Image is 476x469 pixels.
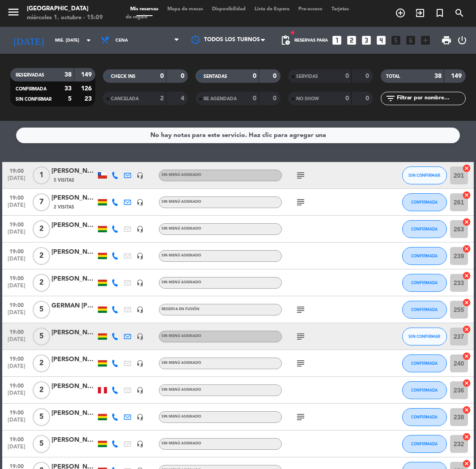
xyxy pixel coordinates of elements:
strong: 0 [253,95,256,102]
i: headset_mic [136,440,144,448]
strong: 0 [253,73,256,79]
i: looks_5 [390,34,402,46]
i: cancel [462,191,471,200]
span: Sin menú asignado [161,227,201,230]
span: 7 [33,193,50,211]
span: CONFIRMADA [411,280,438,285]
span: 19:00 [5,219,28,229]
i: add_box [420,34,431,46]
i: subject [295,170,306,181]
div: [PERSON_NAME] [51,435,96,445]
span: [DATE] [5,444,28,454]
span: 5 Visitas [54,177,74,184]
button: SIN CONFIRMAR [402,166,447,184]
i: cancel [462,352,471,361]
div: GERMAN [PERSON_NAME] [51,301,96,311]
i: cancel [462,459,471,468]
span: Sin menú asignado [161,415,201,418]
div: [PERSON_NAME] [51,274,96,284]
i: headset_mic [136,360,144,367]
strong: 126 [81,85,93,92]
span: CONFIRMADA [411,200,438,205]
span: SIN CONFIRMAR [408,334,440,339]
div: No hay notas para este servicio. Haz clic para agregar una [150,130,326,141]
span: Mis reservas [126,7,163,12]
strong: 23 [85,96,93,102]
span: 19:00 [5,246,28,256]
i: cancel [462,271,471,280]
i: looks_one [331,34,343,46]
span: Sin menú asignado [161,361,201,365]
span: 19:00 [5,192,28,202]
i: subject [295,304,306,315]
span: CANCELADA [111,97,139,101]
span: 19:00 [5,353,28,363]
i: cancel [462,379,471,388]
span: [DATE] [5,310,28,320]
i: power_settings_new [457,35,467,46]
i: [DATE] [7,31,51,49]
span: 19:00 [5,407,28,417]
span: 5 [33,328,50,345]
i: subject [295,358,306,369]
i: headset_mic [136,306,144,313]
button: CONFIRMADA [402,408,447,426]
span: [DATE] [5,390,28,401]
span: CONFIRMADA [411,226,438,231]
i: headset_mic [136,279,144,286]
span: fiber_manual_record [290,30,295,35]
i: turned_in_not [434,8,445,18]
span: NO SHOW [296,97,319,101]
i: looks_4 [375,34,387,46]
i: headset_mic [136,226,144,233]
span: CONFIRMADA [411,441,438,446]
span: 19:00 [5,299,28,310]
span: [DATE] [5,337,28,347]
span: 2 [33,274,50,292]
button: CONFIRMADA [402,220,447,238]
span: 2 [33,247,50,265]
span: CONFIRMADA [411,307,438,312]
strong: 33 [64,85,72,92]
span: 5 [33,301,50,319]
div: miércoles 1. octubre - 15:09 [27,13,103,22]
strong: 4 [181,95,186,102]
span: SIN CONFIRMAR [408,173,440,178]
span: CHECK INS [111,74,136,79]
span: Sin menú asignado [161,388,201,392]
strong: 0 [160,73,164,79]
span: 1 [33,166,50,184]
i: headset_mic [136,199,144,206]
i: subject [295,197,306,208]
button: CONFIRMADA [402,354,447,372]
span: CONFIRMADA [411,361,438,366]
i: exit_to_app [415,8,425,18]
i: arrow_drop_down [83,35,94,46]
i: cancel [462,432,471,441]
i: cancel [462,405,471,414]
input: Filtrar por nombre... [396,94,465,103]
i: subject [295,331,306,342]
div: [PERSON_NAME] [51,381,96,392]
span: Sin menú asignado [161,200,201,204]
span: 19:00 [5,165,28,175]
span: Sin menú asignado [161,281,201,284]
i: menu [7,5,20,19]
span: CONFIRMADA [411,253,438,258]
span: pending_actions [280,35,291,46]
div: [PERSON_NAME] [51,247,96,257]
strong: 0 [365,95,371,102]
span: 5 [33,435,50,453]
span: [DATE] [5,283,28,293]
span: [DATE] [5,202,28,213]
span: Sin menú asignado [161,173,201,177]
i: cancel [462,217,471,226]
span: 19:00 [5,434,28,444]
span: CONFIRMADA [411,388,438,392]
div: [PERSON_NAME] [51,166,96,176]
span: [DATE] [5,417,28,427]
span: 5 [33,408,50,426]
i: subject [295,412,306,422]
span: SIN CONFIRMAR [16,97,51,102]
button: CONFIRMADA [402,435,447,453]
